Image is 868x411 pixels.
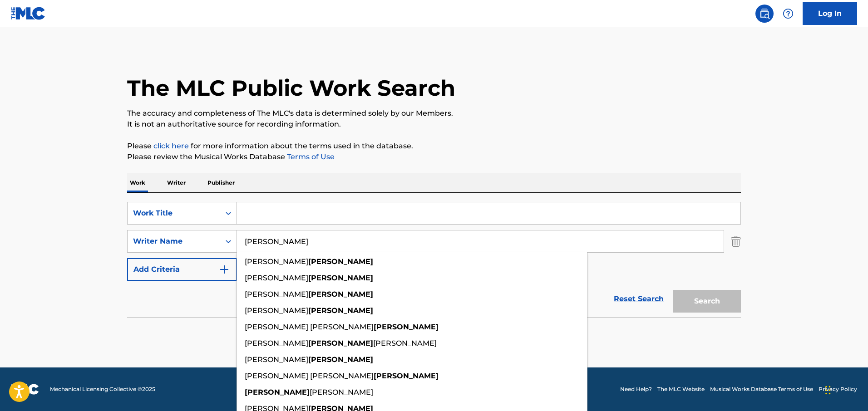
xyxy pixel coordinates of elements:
[731,230,741,253] img: Delete Criterion
[127,152,741,162] p: Please review the Musical Works Database
[133,208,215,219] div: Work Title
[50,385,155,393] span: Mechanical Licensing Collective © 2025
[219,264,230,275] img: 9d2ae6d4665cec9f34b9.svg
[127,173,148,192] p: Work
[310,388,373,396] span: [PERSON_NAME]
[308,274,373,282] strong: [PERSON_NAME]
[245,257,308,266] span: [PERSON_NAME]
[127,258,237,281] button: Add Criteria
[783,8,794,19] img: help
[127,108,741,119] p: The accuracy and completeness of The MLC's data is determined solely by our Members.
[11,7,46,20] img: MLC Logo
[133,236,215,247] div: Writer Name
[819,385,857,393] a: Privacy Policy
[374,323,439,331] strong: [PERSON_NAME]
[308,257,373,266] strong: [PERSON_NAME]
[127,202,741,317] form: Search Form
[164,173,188,192] p: Writer
[823,367,868,411] iframe: Chat Widget
[245,306,308,315] span: [PERSON_NAME]
[127,119,741,130] p: It is not an authoritative source for recording information.
[657,385,705,393] a: The MLC Website
[308,306,373,315] strong: [PERSON_NAME]
[205,173,237,192] p: Publisher
[710,385,813,393] a: Musical Works Database Terms of Use
[245,274,308,282] span: [PERSON_NAME]
[245,323,374,331] span: [PERSON_NAME] [PERSON_NAME]
[779,5,797,23] div: Help
[285,152,335,161] a: Terms of Use
[620,385,652,393] a: Need Help?
[245,372,374,380] span: [PERSON_NAME] [PERSON_NAME]
[374,372,439,380] strong: [PERSON_NAME]
[759,8,770,19] img: search
[803,2,857,25] a: Log In
[308,355,373,364] strong: [PERSON_NAME]
[11,384,39,395] img: logo
[245,290,308,298] span: [PERSON_NAME]
[245,339,308,347] span: [PERSON_NAME]
[127,74,455,102] h1: The MLC Public Work Search
[609,289,668,309] a: Reset Search
[373,339,437,347] span: [PERSON_NAME]
[245,388,310,396] strong: [PERSON_NAME]
[825,377,831,404] div: Drag
[153,142,189,150] a: click here
[755,5,774,23] a: Public Search
[308,290,373,298] strong: [PERSON_NAME]
[127,141,741,152] p: Please for more information about the terms used in the database.
[308,339,373,347] strong: [PERSON_NAME]
[245,355,308,364] span: [PERSON_NAME]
